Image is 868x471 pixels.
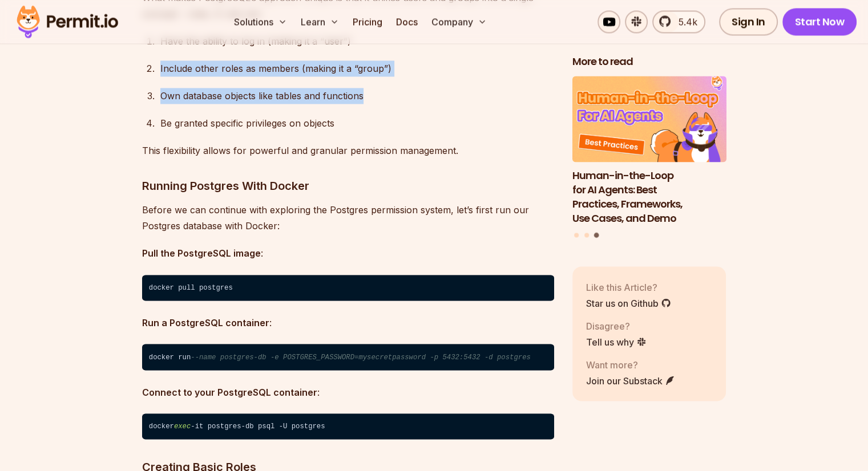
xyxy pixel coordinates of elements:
[572,76,726,239] div: Posts
[142,386,317,397] strong: Connect to your PostgreSQL container
[586,373,675,387] a: Join our Substack
[142,143,554,159] p: This flexibility allows for powerful and granular permission management.
[160,88,554,104] div: Own database objects like tables and functions
[672,15,697,29] span: 5.4k
[586,319,647,332] p: Disagree?
[572,169,726,225] h3: Human-in-the-Loop for AI Agents: Best Practices, Frameworks, Use Cases, and Demo
[142,275,554,301] code: docker pull postgres
[142,344,554,370] code: docker run
[142,314,554,330] p: :
[584,233,589,237] button: Go to slide 2
[296,10,344,33] button: Learn
[142,316,269,328] strong: Run a PostgreSQL container
[572,76,726,226] li: 3 of 3
[142,247,261,259] strong: Pull the PostgreSQL image
[572,55,726,69] h2: More to read
[572,76,726,226] a: Human-in-the-Loop for AI Agents: Best Practices, Frameworks, Use Cases, and DemoHuman-in-the-Loop...
[142,202,554,234] p: Before we can continue with exploring the Postgres permission system, let’s first run our Postgre...
[652,10,705,33] a: 5.4k
[142,177,554,195] h3: Running Postgres With Docker
[142,413,554,440] code: docker -it postgres-db psql -U postgres
[391,10,422,33] a: Docs
[574,233,579,237] button: Go to slide 1
[572,76,726,163] img: Human-in-the-Loop for AI Agents: Best Practices, Frameworks, Use Cases, and Demo
[174,422,191,430] span: exec
[586,335,647,348] a: Tell us why
[586,280,671,294] p: Like this Article?
[782,8,857,35] a: Start Now
[719,8,778,35] a: Sign In
[142,245,554,261] p: :
[348,10,387,33] a: Pricing
[586,358,675,371] p: Want more?
[160,60,554,76] div: Include other roles as members (making it a “group”)
[11,2,123,41] img: Permit logo
[160,115,554,131] div: Be granted specific privileges on objects
[594,233,599,238] button: Go to slide 3
[229,10,292,33] button: Solutions
[191,353,530,361] span: --name postgres-db -e POSTGRES_PASSWORD=mysecretpassword -p 5432:5432 -d postgres
[586,296,671,310] a: Star us on Github
[427,10,491,33] button: Company
[142,384,554,400] p: :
